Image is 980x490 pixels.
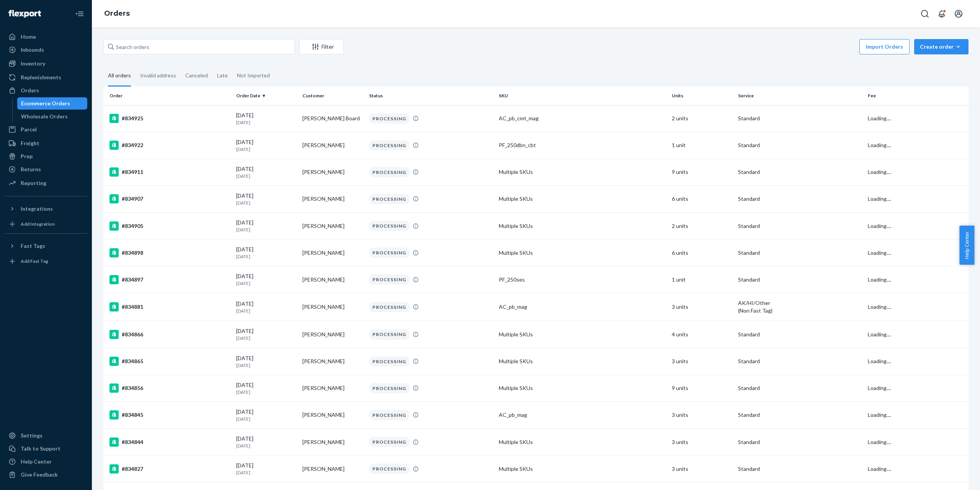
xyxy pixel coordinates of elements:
a: Add Fast Tag [5,255,87,267]
th: Status [366,87,496,105]
p: AK/HI/Other [738,299,862,307]
div: [DATE] [236,300,296,314]
div: Create order [920,43,963,51]
button: Fast Tags [5,240,87,252]
td: [PERSON_NAME] [299,429,366,456]
p: [DATE] [236,119,296,126]
a: Add Integration [5,218,87,230]
th: Fee [865,87,969,105]
button: Integrations [5,203,87,215]
div: [DATE] [236,327,296,341]
div: Ecommerce Orders [21,100,70,107]
p: Standard [738,168,862,176]
p: [DATE] [236,442,296,449]
td: Multiple SKUs [496,456,669,482]
a: Settings [5,429,87,442]
div: [DATE] [236,272,296,287]
div: [DATE] [236,138,296,152]
p: Standard [738,438,862,446]
p: [DATE] [236,389,296,395]
div: PROCESSING [369,167,410,177]
div: All orders [108,66,131,87]
div: [DATE] [236,246,296,260]
td: [PERSON_NAME] [299,348,366,375]
td: 3 units [669,402,735,428]
td: 3 units [669,456,735,482]
a: Wholesale Orders [17,110,88,123]
button: Open Search Box [917,6,933,21]
div: AC_pb_mag [499,303,666,311]
p: Standard [738,331,862,338]
div: Inventory [21,60,45,67]
td: Multiple SKUs [496,375,669,402]
div: PROCESSING [369,410,410,420]
div: Home [21,33,36,41]
p: [DATE] [236,146,296,152]
button: Create order [914,39,969,54]
td: Loading.... [865,456,969,482]
a: Inbounds [5,44,87,56]
a: Talk to Support [5,442,87,455]
div: #834881 [109,302,230,311]
button: Open notifications [934,6,949,21]
td: Loading.... [865,266,969,293]
a: Help Center [5,456,87,468]
td: Loading.... [865,213,969,239]
div: PROCESSING [369,221,410,231]
button: Open account menu [951,6,966,21]
div: [DATE] [236,462,296,476]
td: Loading.... [865,185,969,212]
div: Replenishments [21,74,61,81]
img: Flexport logo [8,10,41,18]
td: [PERSON_NAME] [299,456,366,482]
div: Freight [21,139,39,147]
div: PROCESSING [369,329,410,339]
p: [DATE] [236,416,296,422]
button: Import Orders [859,39,910,54]
div: AC_pb_mag [499,411,666,419]
div: Integrations [21,205,53,213]
a: Orders [5,84,87,97]
div: PROCESSING [369,383,410,393]
td: Loading.... [865,105,969,132]
td: [PERSON_NAME] [299,321,366,348]
td: Loading.... [865,132,969,159]
td: Multiple SKUs [496,321,669,348]
td: Multiple SKUs [496,213,669,239]
td: 6 units [669,185,735,212]
div: #834856 [109,383,230,393]
div: Canceled [185,66,208,85]
div: PROCESSING [369,437,410,447]
div: Talk to Support [21,445,60,452]
td: 1 unit [669,266,735,293]
div: PROCESSING [369,274,410,285]
button: Give Feedback [5,469,87,481]
div: Customer [302,92,363,99]
div: [DATE] [236,354,296,369]
p: [DATE] [236,469,296,476]
div: Reporting [21,179,46,187]
td: [PERSON_NAME] [299,266,366,293]
div: #834922 [109,141,230,150]
p: [DATE] [236,308,296,314]
p: [DATE] [236,335,296,341]
th: Order Date [233,87,299,105]
div: Parcel [21,126,37,133]
td: Loading.... [865,293,969,321]
div: #834905 [109,221,230,231]
button: Help Center [959,226,974,265]
div: Settings [21,432,42,439]
th: SKU [496,87,669,105]
div: PROCESSING [369,113,410,124]
a: Replenishments [5,71,87,84]
td: 3 units [669,293,735,321]
td: 9 units [669,375,735,402]
div: Filter [300,43,343,51]
td: [PERSON_NAME] Board [299,105,366,132]
div: #834866 [109,330,230,339]
div: PROCESSING [369,194,410,204]
td: 2 units [669,213,735,239]
p: [DATE] [236,200,296,206]
td: 6 units [669,239,735,266]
